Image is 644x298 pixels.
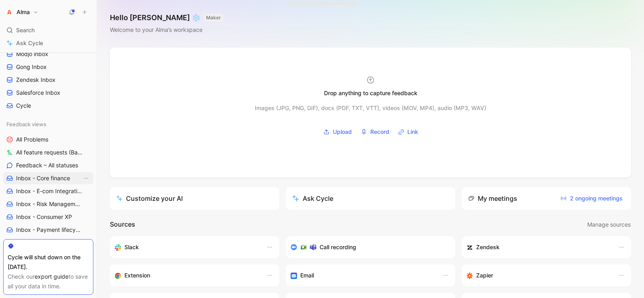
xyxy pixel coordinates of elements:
[3,48,93,60] a: Modjo inbox
[16,148,85,156] span: All feature requests (Backlog & To do)
[16,135,48,144] span: All Problems
[476,271,493,280] h3: Zapier
[3,118,93,130] div: Feedback views
[16,213,72,221] span: Inbox - Consumer XP
[16,50,48,58] span: Modjo inbox
[468,194,517,203] div: My meetings
[110,13,223,23] h1: Hello [PERSON_NAME] ❄️
[291,271,434,280] div: Forward emails to your feedback inbox
[286,187,455,210] button: Ask Cycle
[560,194,623,203] span: 2 ongoing meetings
[558,192,625,205] button: 2 ongoing meetings
[3,87,93,99] a: Salesforce Inbox
[333,127,352,137] span: Upload
[3,118,93,288] div: Feedback viewsAll ProblemsAll feature requests (Backlog & To do)Feedback – All statusesInbox - Co...
[110,25,223,35] div: Welcome to your Alma’s workspace
[466,242,610,252] div: Sync marchants and create docs
[82,174,90,182] button: View actions
[587,220,631,229] span: Manage sources
[476,242,500,252] h3: Zendesk
[16,174,70,182] span: Inbox - Core finance
[300,271,314,280] h3: Email
[124,271,150,280] h3: Extension
[116,194,183,203] div: Customize your AI
[115,242,258,252] div: Sync your marchants, send feedback and get updates in Slack
[587,219,631,230] button: Manage sources
[204,14,223,22] button: MAKER
[358,126,392,138] button: Record
[3,198,93,210] a: Inbox - Risk Management
[110,219,135,230] h2: Sources
[8,272,89,291] div: Check our to save all your data in time.
[16,102,31,110] span: Cycle
[115,271,258,280] div: Capture feedback from anywhere on the web
[3,37,93,49] a: Ask Cycle
[5,8,13,16] img: Alma
[3,146,93,158] a: All feature requests (Backlog & To do)
[291,242,444,252] div: Record & transcribe meetings from Zoom, Meet & Teams.
[370,127,389,137] span: Record
[3,159,93,171] a: Feedback – All statuses
[3,6,40,18] button: AlmaAlma
[16,187,82,195] span: Inbox - E-com Integration
[16,161,78,169] span: Feedback – All statuses
[3,100,93,112] a: Cycle
[395,126,421,138] button: Link
[6,120,46,128] span: Feedback views
[16,200,82,208] span: Inbox - Risk Management
[3,237,93,249] a: Inbox - Merchant XP
[16,89,60,97] span: Salesforce Inbox
[110,187,279,210] a: Customize your AI
[16,63,47,71] span: Gong Inbox
[320,126,355,138] button: Upload
[3,61,93,73] a: Gong Inbox
[3,211,93,223] a: Inbox - Consumer XP
[407,127,418,137] span: Link
[3,185,93,197] a: Inbox - E-com Integration
[16,76,56,84] span: Zendesk Inbox
[17,8,30,16] h1: Alma
[8,252,89,272] div: Cycle will shut down on the [DATE].
[3,172,93,184] a: Inbox - Core financeView actions
[3,224,93,236] a: Inbox - Payment lifecycle
[320,242,356,252] h3: Call recording
[324,88,417,98] div: Drop anything to capture feedback
[35,273,68,280] a: export guide
[3,133,93,146] a: All Problems
[16,226,82,234] span: Inbox - Payment lifecycle
[3,24,93,36] div: Search
[292,194,333,203] div: Ask Cycle
[16,38,43,48] span: Ask Cycle
[16,25,35,35] span: Search
[255,103,486,113] div: Images (JPG, PNG, GIF), docs (PDF, TXT, VTT), videos (MOV, MP4), audio (MP3, WAV)
[124,242,139,252] h3: Slack
[3,74,93,86] a: Zendesk Inbox
[466,271,610,280] div: Capture feedback from thousands of sources with Zapier (survey results, recordings, sheets, etc).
